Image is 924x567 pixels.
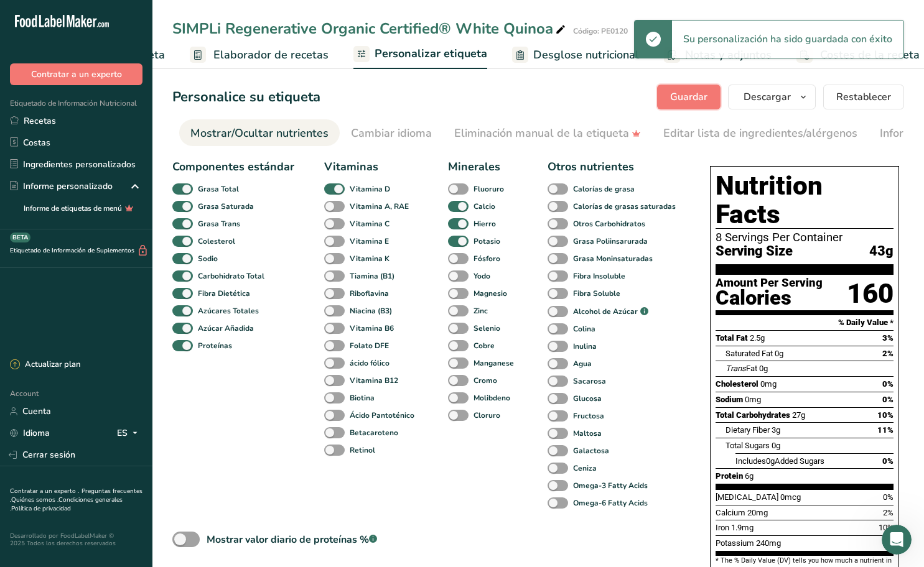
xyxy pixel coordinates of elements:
[350,357,390,369] b: ácido fólico
[474,410,500,421] b: Cloruro
[10,233,30,242] div: BETA
[454,125,641,142] div: Eliminación manual de la etiqueta
[13,419,36,428] span: Inicio
[760,379,777,389] span: 0mg
[573,201,676,212] b: Calorías de grasas saturadas
[351,125,432,142] div: Cambiar idioma
[672,21,903,58] div: Su personalización ha sido guardada con éxito
[836,90,891,104] span: Restablecer
[117,426,142,441] div: ES
[775,349,783,358] span: 0g
[18,228,33,242] img: Reem avatar
[44,319,340,329] span: Need help with your subscription plan? We're just a message away!
[716,523,729,532] span: Iron
[882,333,894,343] span: 3%
[573,253,653,264] b: Grasa Moninsaturadas
[716,231,894,244] div: 8 Servings Per Container
[198,218,240,229] b: Grasa Trans
[141,239,195,252] div: • Hace 4sem
[474,218,496,229] b: Hierro
[716,315,894,330] section: % Daily Value *
[533,47,639,63] span: Desglose nutricional
[474,375,497,386] b: Cromo
[573,306,638,317] b: Alcohol de Azúcar
[474,201,495,212] b: Calcio
[716,172,894,229] h1: Nutrition Facts
[324,159,418,175] div: Vitaminas
[198,270,264,282] b: Carbohidrato Total
[44,55,116,68] div: [PERSON_NAME]
[44,101,82,114] div: Rachelle
[716,395,743,404] span: Sodium
[84,147,138,160] div: • Hace 3sem
[190,41,329,69] a: Elaborador de recetas
[573,270,625,282] b: Fibra Insoluble
[14,88,39,113] img: Profile image for Rachelle
[350,445,375,456] b: Retinol
[41,227,791,237] span: ¡Gracias por visitar [DOMAIN_NAME]! Selecciona de nuestras preguntas comunes a continuación o env...
[350,183,390,195] b: Vitamina D
[198,288,250,299] b: Fibra Dietética
[474,357,514,369] b: Manganese
[10,532,142,547] div: Desarrollado por FoodLabelMaker © 2025 Todos los derechos reservados
[198,305,259,316] b: Azúcares Totales
[474,305,488,316] b: Zinc
[726,364,757,373] span: Fat
[10,422,50,444] a: Idioma
[198,340,232,351] b: Proteínas
[744,90,791,104] span: Descargar
[110,419,140,428] span: Tickets
[44,147,82,160] div: Rachelle
[573,218,645,229] b: Otros Carbohidratos
[41,239,139,252] div: Food Label Maker, Inc.
[573,358,592,369] b: Agua
[882,379,894,389] span: 0%
[198,323,254,334] b: Azúcar Añadida
[198,183,239,195] b: Grasa Total
[882,525,912,555] iframe: Intercom live chat
[44,43,147,53] span: Califica la conversación
[877,410,894,420] span: 10%
[756,538,781,548] span: 240mg
[726,364,746,373] i: Trans
[350,340,389,351] b: Folato DFE
[14,318,39,343] div: Profile image for Food
[474,183,504,195] b: Fluoruro
[198,236,235,247] b: Colesterol
[573,445,609,456] b: Galactosa
[172,87,320,108] h1: Personalice su etiqueta
[44,331,65,344] div: Food
[548,159,679,175] div: Otros nutrientes
[44,181,312,191] span: Welcome to FoodLabelMaker! Need help? We’re here for you!
[12,237,27,252] img: Rana avatar
[350,270,394,282] b: Tiamina (B1)
[772,441,780,450] span: 0g
[350,236,389,247] b: Vitamina E
[869,244,894,259] span: 43g
[716,538,754,548] span: Potassium
[735,456,824,466] span: Includes Added Sugars
[573,25,628,37] div: Código: PE0120
[350,323,394,334] b: Vitamina B6
[353,40,487,70] a: Personalizar etiqueta
[14,134,39,159] img: Profile image for Rachelle
[350,410,414,421] b: Ácido Pantoténico
[879,523,894,532] span: 10%
[573,410,604,422] b: Fructosa
[68,193,122,206] div: • Hace 4sem
[14,42,39,67] img: Profile image for Rana
[731,523,754,532] span: 1.9mg
[474,270,490,282] b: Yodo
[44,193,65,206] div: Food
[573,341,597,352] b: Inulina
[726,441,770,450] span: Total Sugars
[448,159,518,175] div: Minerales
[350,392,375,403] b: Biotina
[198,201,254,212] b: Grasa Saturada
[10,487,142,504] a: Preguntas frecuentes .
[350,427,398,438] b: Betacaroteno
[883,508,894,517] span: 2%
[883,492,894,502] span: 0%
[745,395,761,404] span: 0mg
[573,236,648,247] b: Grasa Poliinsarurada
